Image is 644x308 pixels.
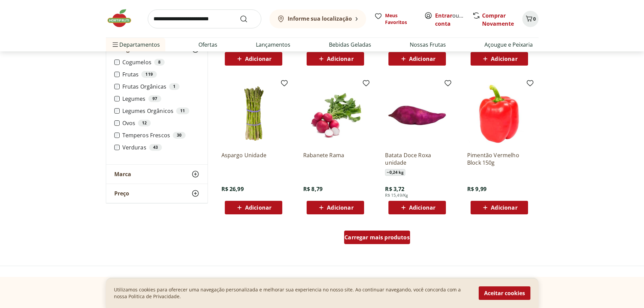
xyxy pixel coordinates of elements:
a: Ofertas [198,41,217,49]
div: Categoria [106,59,208,164]
a: Comprar Novamente [482,12,514,27]
span: ~ 0,24 kg [385,169,405,176]
div: 30 [173,132,186,139]
div: 12 [138,120,151,126]
div: 8 [154,59,165,66]
a: Entrar [435,12,452,19]
input: search [148,9,261,28]
span: Marca [114,171,131,177]
span: R$ 8,79 [303,185,323,193]
span: Adicionar [491,205,517,210]
img: Aspargo Unidade [221,82,286,146]
span: Adicionar [245,205,271,210]
span: Adicionar [245,56,271,62]
img: Rabanete Rama [303,82,367,146]
button: Preço [106,184,208,203]
span: Carregar mais produtos [344,235,410,240]
span: Adicionar [409,56,435,62]
button: Menu [111,37,119,53]
label: Frutas [122,71,199,78]
a: Meus Favoritos [374,12,416,26]
span: Adicionar [491,56,517,62]
a: Nossas Frutas [410,41,446,49]
div: 1 [169,83,180,90]
label: Temperos Frescos [122,132,199,139]
div: 97 [148,95,161,102]
img: Pimentão Vermelho Block 150g [467,82,531,146]
a: Lançamentos [256,41,290,49]
button: Adicionar [307,201,364,214]
span: Adicionar [327,205,353,210]
label: Ovos [122,120,199,126]
div: 119 [141,71,157,78]
button: Adicionar [225,201,282,214]
label: Legumes Orgânicos [122,108,199,114]
a: Pimentão Vermelho Block 150g [467,151,531,166]
span: R$ 9,99 [467,185,486,193]
p: Utilizamos cookies para oferecer uma navegação personalizada e melhorar sua experiencia no nosso ... [114,286,471,300]
label: Verduras [122,144,199,151]
a: Açougue e Peixaria [484,41,533,49]
button: Marca [106,165,208,184]
label: Frutas Orgânicas [122,83,199,90]
span: R$ 3,72 [385,185,404,193]
span: R$ 26,99 [221,185,244,193]
label: Legumes [122,95,199,102]
button: Adicionar [307,52,364,66]
button: Submit Search [240,15,256,23]
span: Adicionar [327,56,353,62]
button: Adicionar [225,52,282,66]
span: Preço [114,190,129,197]
span: Departamentos [111,37,160,53]
span: 0 [533,16,536,22]
button: Adicionar [388,52,446,66]
a: Rabanete Rama [303,151,367,166]
a: Batata Doce Roxa unidade [385,151,449,166]
a: Bebidas Geladas [329,41,371,49]
div: 11 [176,108,189,114]
span: Meus Favoritos [385,12,416,26]
button: Adicionar [471,201,528,214]
button: Adicionar [471,52,528,66]
a: Criar conta [435,12,472,27]
button: Adicionar [388,201,446,214]
span: Adicionar [409,205,435,210]
img: Hortifruti [106,8,140,28]
span: R$ 15,49/Kg [385,193,408,198]
button: Carrinho [522,11,539,27]
img: Batata Doce Roxa unidade [385,82,449,146]
div: 43 [149,144,162,151]
span: ou [435,11,465,28]
button: Aceitar cookies [479,286,530,300]
a: Carregar mais produtos [344,231,410,247]
button: Informe sua localização [269,9,366,28]
label: Cogumelos [122,59,199,66]
a: Aspargo Unidade [221,151,286,166]
b: Informe sua localização [288,15,352,22]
